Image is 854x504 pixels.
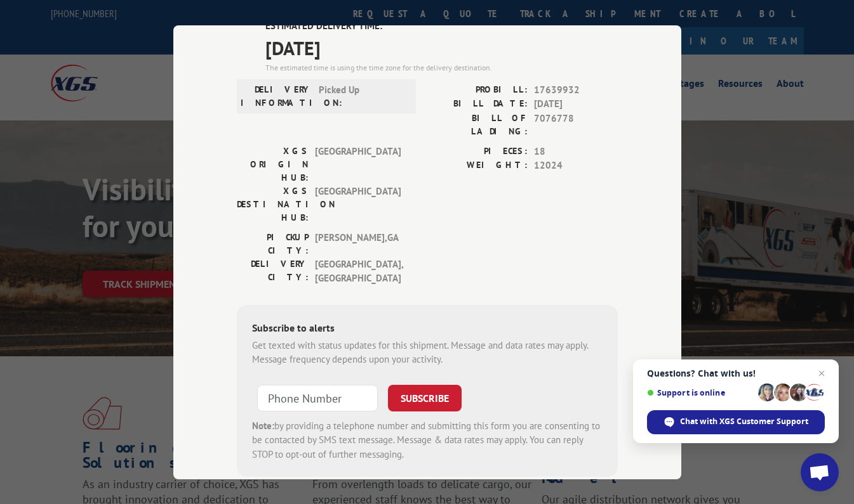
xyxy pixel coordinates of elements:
[319,82,404,109] span: Picked Up
[315,144,401,184] span: [GEOGRAPHIC_DATA]
[237,257,309,285] label: DELIVERY CITY:
[534,111,618,138] span: 7076778
[237,144,309,184] label: XGS ORIGIN HUB:
[252,419,274,431] strong: Note:
[257,384,378,411] input: Phone Number
[265,61,618,73] div: The estimated time is using the time zone for the delivery destination.
[427,111,528,138] label: BILL OF LADING:
[252,338,603,366] div: Get texted with status updates for this shipment. Message and data rates may apply. Message frequ...
[427,97,528,112] label: BILL DATE:
[427,144,528,158] label: PIECES:
[388,384,462,411] button: SUBSCRIBE
[237,184,309,224] label: XGS DESTINATION HUB:
[252,418,603,462] div: by providing a telephone number and submitting this form you are consenting to be contacted by SM...
[265,33,618,61] span: [DATE]
[534,158,618,173] span: 12024
[534,97,618,112] span: [DATE]
[801,453,839,491] div: Open chat
[680,416,808,427] span: Chat with XGS Customer Support
[647,368,825,378] span: Questions? Chat with us!
[534,82,618,97] span: 17639932
[647,410,825,434] div: Chat with XGS Customer Support
[315,257,401,285] span: [GEOGRAPHIC_DATA] , [GEOGRAPHIC_DATA]
[534,144,618,158] span: 18
[315,230,401,257] span: [PERSON_NAME] , GA
[427,158,528,173] label: WEIGHT:
[647,388,754,397] span: Support is online
[427,82,528,97] label: PROBILL:
[252,320,603,338] div: Subscribe to alerts
[265,19,618,34] label: ESTIMATED DELIVERY TIME:
[814,366,829,381] span: Close chat
[241,82,312,109] label: DELIVERY INFORMATION:
[315,184,401,224] span: [GEOGRAPHIC_DATA]
[237,230,309,257] label: PICKUP CITY:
